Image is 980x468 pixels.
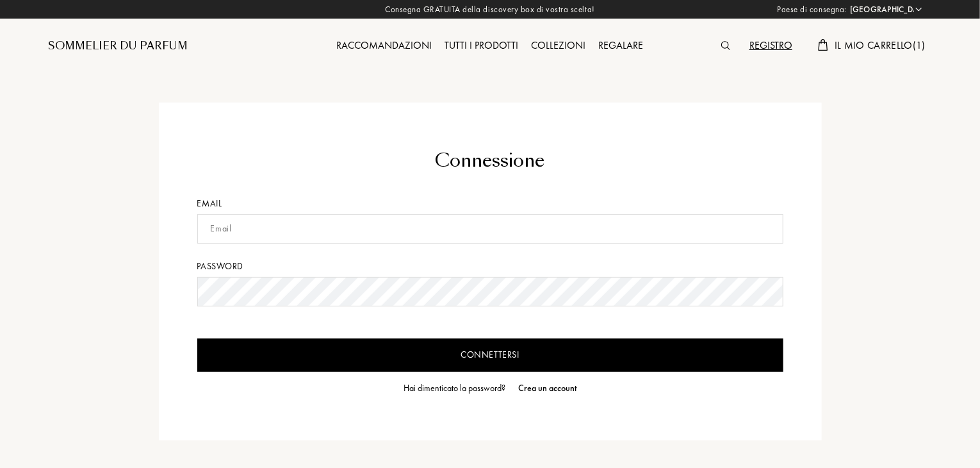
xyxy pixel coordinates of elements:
img: cart.svg [818,39,828,51]
a: Registro [743,38,799,52]
span: Il mio carrello ( 1 ) [835,38,926,52]
div: Registro [743,38,799,54]
a: Crea un account [512,381,576,395]
a: Tutti i prodotti [439,38,525,52]
div: Hai dimenticato la password? [404,381,505,395]
span: Paese di consegna: [778,3,847,16]
div: Crea un account [518,381,576,395]
a: Raccomandazioni [331,38,439,52]
div: Email [197,197,783,210]
input: Email [197,214,783,244]
img: search_icn.svg [721,41,730,50]
a: Collezioni [525,38,592,52]
a: Regalare [592,38,650,52]
a: Sommelier du Parfum [48,38,188,54]
input: Connettersi [197,338,783,372]
div: Password [197,260,783,273]
div: Tutti i prodotti [439,38,525,54]
div: Raccomandazioni [331,38,439,54]
div: Regalare [592,38,650,54]
div: Connessione [197,147,783,174]
div: Collezioni [525,38,592,54]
